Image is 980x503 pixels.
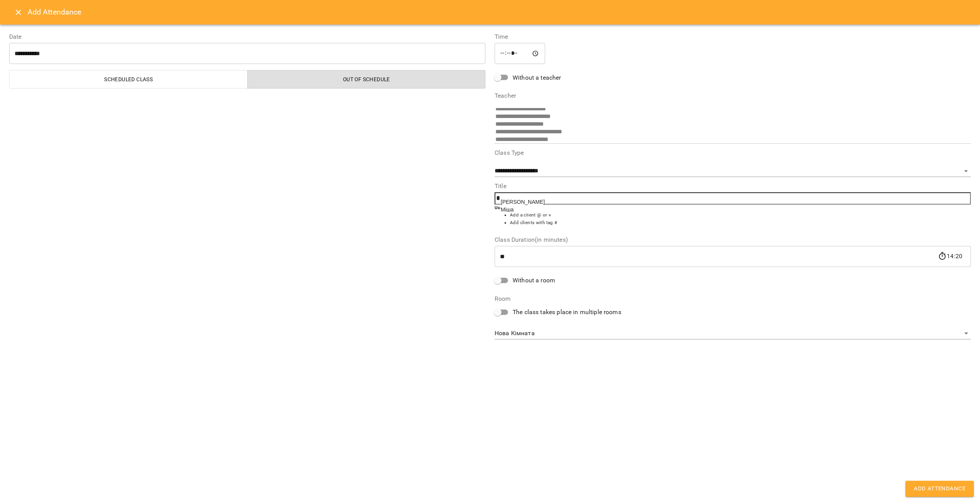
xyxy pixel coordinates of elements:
[914,484,965,494] span: Add Attendance
[9,34,485,40] label: Date
[28,6,971,18] h6: Add Attendance
[501,199,545,205] span: [PERSON_NAME]
[9,3,28,21] button: Close
[495,34,971,40] label: Time
[905,481,974,497] button: Add Attendance
[495,296,971,302] label: Room
[14,75,243,84] span: Scheduled class
[510,219,971,227] li: Add clients with tag #
[495,183,971,189] label: Title
[495,205,528,210] b: Use @ + or # to
[495,328,971,340] div: Нова Кімната
[9,70,248,88] button: Scheduled class
[247,70,486,88] button: Out of Schedule
[501,206,514,213] span: Міша
[513,308,621,317] span: The class takes place in multiple rooms
[510,211,971,219] li: Add a client @ or +
[495,93,971,99] label: Teacher
[513,73,561,82] span: Without a teacher
[513,276,555,285] span: Without a room
[495,237,971,243] label: Class Duration(in minutes)
[252,75,481,84] span: Out of Schedule
[495,150,971,156] label: Class Type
